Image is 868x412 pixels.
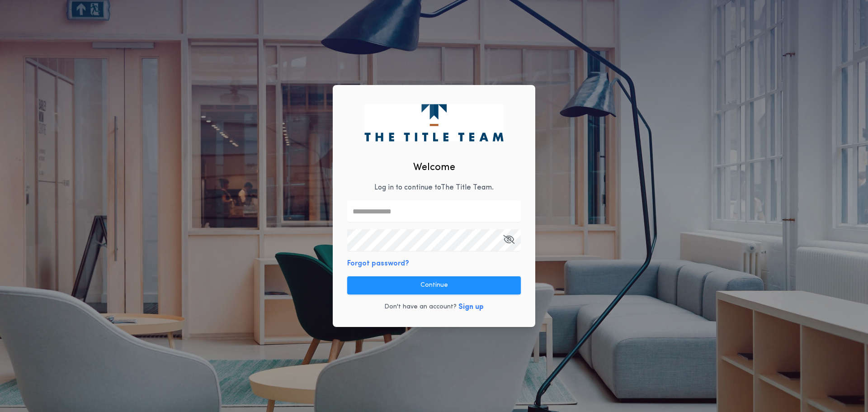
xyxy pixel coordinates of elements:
[374,182,494,193] p: Log in to continue to The Title Team .
[384,303,457,312] p: Don't have an account?
[458,302,484,313] button: Sign up
[364,104,503,141] img: logo
[413,160,455,175] h2: Welcome
[347,276,521,294] button: Continue
[347,258,409,269] button: Forgot password?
